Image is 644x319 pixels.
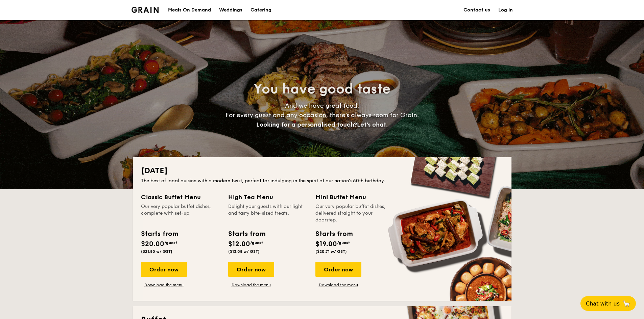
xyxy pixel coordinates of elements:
img: Grain [132,7,159,13]
span: /guest [250,240,263,245]
span: /guest [337,240,350,245]
span: ($21.80 w/ GST) [141,249,172,254]
div: Starts from [141,229,178,239]
div: Starts from [315,229,352,239]
span: $12.00 [228,240,250,248]
div: Classic Buffet Menu [141,192,220,202]
div: Mini Buffet Menu [315,192,395,202]
span: 🦙 [622,300,630,308]
div: Our very popular buffet dishes, complete with set-up. [141,203,220,223]
div: The best of local cuisine with a modern twist, perfect for indulging in the spirit of our nation’... [141,178,503,184]
span: You have good taste [254,81,390,97]
span: Chat with us [586,300,620,307]
a: Download the menu [228,282,274,288]
span: Let's chat. [357,121,388,128]
span: $20.00 [141,240,164,248]
span: /guest [164,240,177,245]
button: Chat with us🦙 [580,296,636,311]
div: Starts from [228,229,265,239]
span: Looking for a personalised touch? [256,121,357,128]
span: ($13.08 w/ GST) [228,249,260,254]
div: Our very popular buffet dishes, delivered straight to your doorstep. [315,203,395,223]
div: Order now [315,262,361,277]
h2: [DATE] [141,165,503,176]
a: Logotype [132,7,159,13]
div: Order now [228,262,274,277]
span: ($20.71 w/ GST) [315,249,347,254]
a: Download the menu [315,282,361,288]
div: High Tea Menu [228,192,307,202]
div: Delight your guests with our light and tasty bite-sized treats. [228,203,307,223]
div: Order now [141,262,187,277]
span: $19.00 [315,240,337,248]
a: Download the menu [141,282,187,288]
span: And we have great food. For every guest and any occasion, there’s always room for Grain. [225,102,419,128]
